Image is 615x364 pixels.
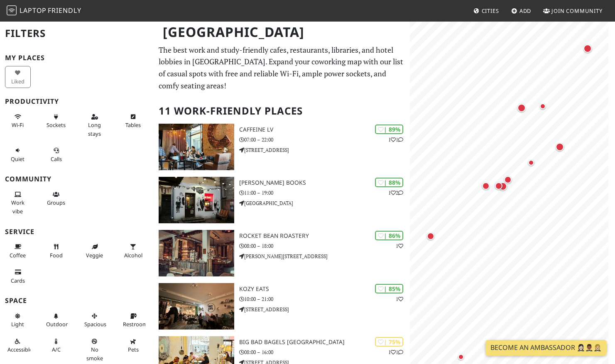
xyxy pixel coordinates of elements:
a: Roberts Books | 88% 12 [PERSON_NAME] Books 11:00 – 19:00 [GEOGRAPHIC_DATA] [154,177,410,223]
span: Add [519,7,532,15]
span: Join Community [551,7,603,15]
span: Cities [482,7,499,15]
button: Accessible [5,335,31,357]
div: | 85% [375,284,403,293]
h1: [GEOGRAPHIC_DATA] [156,21,408,44]
p: The best work and study-friendly cafes, restaurants, libraries, and hotel lobbies in [GEOGRAPHIC_... [159,44,405,92]
button: Calls [44,144,69,166]
button: Quiet [5,144,31,166]
div: Map marker [500,171,516,188]
h3: Big Bad Bagels [GEOGRAPHIC_DATA] [239,339,410,346]
a: Cities [470,3,502,18]
h2: 11 Work-Friendly Places [159,98,405,124]
button: A/C [44,335,69,357]
button: Groups [44,188,69,210]
p: [GEOGRAPHIC_DATA] [239,199,410,207]
button: Coffee [5,240,31,262]
button: Long stays [82,110,108,140]
p: [PERSON_NAME][STREET_ADDRESS] [239,252,410,260]
button: Sockets [44,110,69,132]
div: Map marker [551,139,568,155]
a: Become an Ambassador 🤵🏻‍♀️🤵🏾‍♂️🤵🏼‍♀️ [485,340,607,356]
a: Caffeine LV | 89% 11 Caffeine LV 07:00 – 22:00 [STREET_ADDRESS] [154,124,410,170]
p: 08:00 – 18:00 [239,242,410,250]
p: 1 2 [388,189,403,197]
div: | 86% [375,231,403,240]
span: Quiet [11,155,25,163]
a: Kozy Eats | 85% 1 Kozy Eats 10:00 – 21:00 [STREET_ADDRESS] [154,283,410,330]
div: Map marker [523,154,539,171]
span: Pet friendly [128,346,139,353]
button: Food [44,240,69,262]
a: Join Community [540,3,606,18]
span: Laptop [20,6,47,15]
img: Roberts Books [159,177,234,223]
h3: My Places [5,54,149,62]
button: Spacious [82,309,108,331]
button: Restroom [120,309,146,331]
button: Pets [120,335,146,357]
div: Map marker [495,178,511,195]
button: Light [5,309,31,331]
h3: Rocket Bean Roastery [239,232,410,239]
img: LaptopFriendly [7,5,17,15]
img: Kozy Eats [159,283,234,330]
div: | 75% [375,337,403,347]
div: Map marker [579,40,596,57]
p: 08:00 – 16:00 [239,348,410,356]
div: Map marker [513,100,530,116]
button: Alcohol [120,240,146,262]
h3: Productivity [5,98,149,105]
a: Rocket Bean Roastery | 86% 1 Rocket Bean Roastery 08:00 – 18:00 [PERSON_NAME][STREET_ADDRESS] [154,230,410,276]
div: | 89% [375,125,403,134]
span: Power sockets [47,121,66,129]
img: Caffeine LV [159,124,234,170]
span: Restroom [123,320,147,328]
button: Veggie [82,240,108,262]
span: Food [50,252,63,259]
span: Long stays [88,121,101,137]
span: Group tables [47,199,65,206]
button: Wi-Fi [5,110,31,132]
p: 1 1 [388,136,403,144]
span: People working [11,199,25,215]
img: Rocket Bean Roastery [159,230,234,276]
p: [STREET_ADDRESS] [239,146,410,154]
p: [STREET_ADDRESS] [239,305,410,313]
button: Work vibe [5,188,31,218]
span: Coffee [10,252,26,259]
span: Friendly [48,6,81,15]
span: Credit cards [11,277,25,284]
p: 1 [396,242,403,250]
div: Map marker [534,98,551,115]
p: 10:00 – 21:00 [239,295,410,303]
span: Alcohol [124,252,142,259]
span: Outdoor area [46,320,68,328]
span: Work-friendly tables [125,121,141,129]
p: 1 [396,295,403,303]
h2: Filters [5,21,149,46]
span: Smoke free [86,346,103,362]
h3: Kozy Eats [239,286,410,293]
button: Tables [120,110,146,132]
h3: [PERSON_NAME] Books [239,179,410,186]
p: 11:00 – 19:00 [239,189,410,197]
span: Natural light [11,320,24,328]
button: Outdoor [44,309,69,331]
h3: Caffeine LV [239,126,410,133]
span: Veggie [86,252,103,259]
div: | 88% [375,178,403,187]
a: LaptopFriendly LaptopFriendly [7,4,81,18]
p: 1 1 [388,348,403,356]
h3: Service [5,228,149,236]
span: Accessible [7,346,32,353]
div: Map marker [478,178,494,194]
p: 07:00 – 22:00 [239,136,410,144]
h3: Community [5,175,149,183]
div: Map marker [422,228,439,244]
span: Video/audio calls [51,155,62,163]
span: Spacious [84,320,106,328]
div: Map marker [490,178,507,194]
a: Add [508,3,535,18]
span: Air conditioned [52,346,61,353]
